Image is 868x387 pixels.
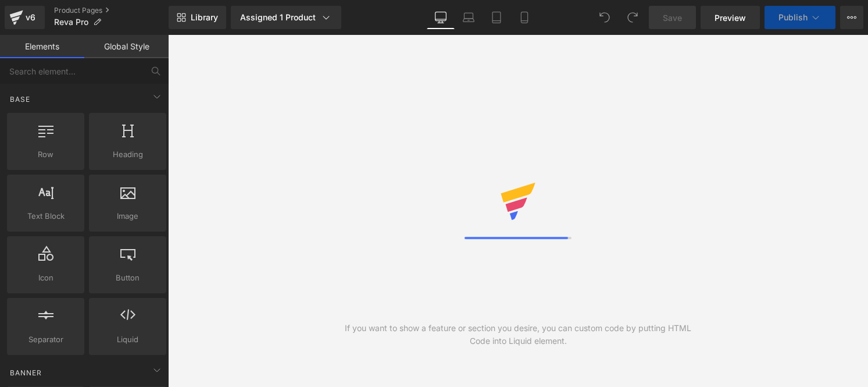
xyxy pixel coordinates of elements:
button: Undo [593,6,616,29]
a: Global Style [84,35,169,58]
span: Text Block [10,210,81,222]
span: Base [9,94,31,105]
a: v6 [5,6,45,29]
span: Banner [9,367,43,378]
button: Publish [765,6,835,29]
span: Liquid [92,333,163,346]
a: New Library [169,6,226,29]
span: Save [663,12,682,24]
span: Icon [10,272,81,284]
a: Desktop [427,6,455,29]
span: Preview [715,12,746,24]
span: Heading [92,148,163,161]
span: Image [92,210,163,222]
span: Library [191,12,218,23]
div: Assigned 1 Product [240,12,332,23]
span: Reva Pro [54,17,88,27]
span: Row [10,148,81,161]
div: v6 [23,10,38,25]
span: Button [92,272,163,284]
a: Product Pages [54,6,169,15]
a: Mobile [510,6,538,29]
div: If you want to show a feature or section you desire, you can custom code by putting HTML Code int... [343,322,693,347]
a: Preview [701,6,760,29]
button: More [840,6,863,29]
a: Laptop [455,6,483,29]
span: Separator [10,333,81,346]
a: Tablet [483,6,510,29]
span: Publish [778,13,808,22]
button: Redo [621,6,644,29]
